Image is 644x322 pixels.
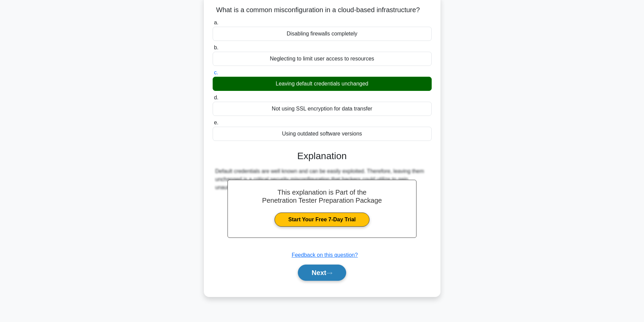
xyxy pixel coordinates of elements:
h3: Explanation [217,150,428,162]
a: Start Your Free 7-Day Trial [275,213,369,227]
div: Leaving default credentials unchanged [213,77,432,91]
a: Feedback on this question? [292,252,358,258]
span: a. [214,20,218,25]
span: b. [214,45,218,50]
span: e. [214,120,218,125]
div: Disabling firewalls completely [213,27,432,41]
div: Not using SSL encryption for data transfer [213,102,432,116]
button: Next [298,265,346,281]
div: Neglecting to limit user access to resources [213,52,432,66]
div: Using outdated software versions [213,127,432,141]
span: c. [214,70,218,75]
span: d. [214,95,218,100]
div: Default credentials are well known and can be easily exploited. Therefore, leaving them unchanged... [215,167,429,192]
h5: What is a common misconfiguration in a cloud-based infrastructure? [212,6,432,15]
